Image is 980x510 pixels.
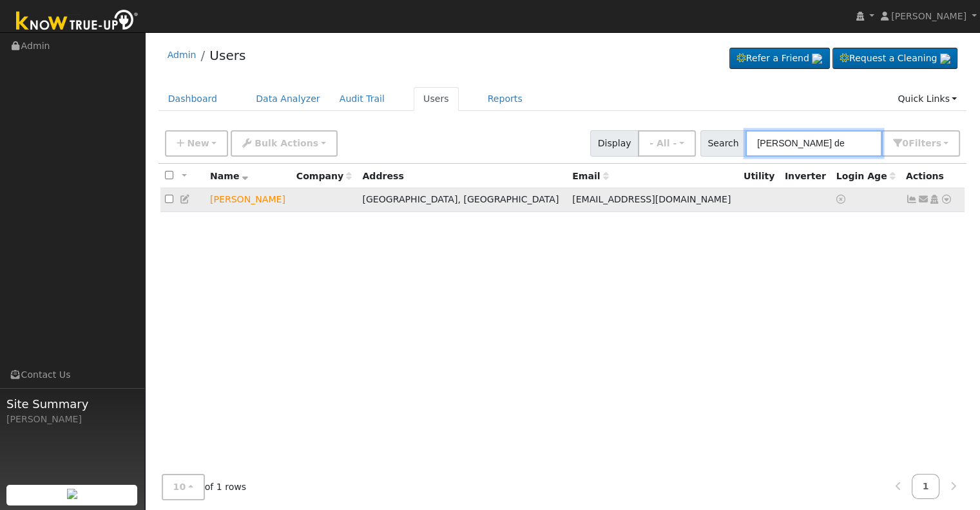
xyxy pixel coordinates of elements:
img: retrieve [67,489,77,499]
div: Actions [906,170,960,183]
a: Quick Links [888,87,966,111]
a: No login access [836,194,848,204]
span: Search [700,130,746,157]
span: Company name [296,171,352,181]
a: Dashboard [159,87,227,111]
span: Filter [908,138,941,148]
a: Edit User [180,194,191,204]
a: Audit Trail [330,87,394,111]
a: Login As [928,194,940,204]
img: retrieve [940,54,950,64]
a: Other actions [941,193,952,206]
a: teridelsid@yahoo.com [918,193,929,206]
a: Request a Cleaning [832,48,957,70]
span: s [936,138,941,148]
input: Search [745,130,882,157]
div: Address [362,170,563,183]
a: Refer a Friend [729,48,830,70]
button: Bulk Actions [231,130,337,157]
span: [PERSON_NAME] [891,11,966,21]
span: Email [572,171,608,181]
a: Data Analyzer [246,87,330,111]
span: Site Summary [6,395,138,413]
button: 0Filters [881,130,960,157]
a: 1 [912,474,940,499]
a: Users [414,87,459,111]
a: Not connected [906,194,918,204]
span: Name [210,171,248,181]
span: Days since last login [836,171,896,181]
a: Users [209,48,245,63]
img: Know True-Up [10,7,145,36]
div: [PERSON_NAME] [6,413,138,426]
button: New [165,130,229,157]
span: Bulk Actions [255,138,318,148]
span: Display [590,130,639,157]
td: [GEOGRAPHIC_DATA], [GEOGRAPHIC_DATA] [358,188,568,212]
button: - All - [638,130,696,157]
div: Utility [744,170,776,183]
button: 10 [162,474,205,500]
img: retrieve [812,54,822,64]
a: Admin [168,50,197,60]
div: Inverter [785,170,827,183]
span: New [187,138,209,148]
td: Lead [206,188,292,212]
span: [EMAIL_ADDRESS][DOMAIN_NAME] [572,194,731,204]
a: Reports [478,87,532,111]
span: 10 [173,482,186,492]
span: of 1 rows [162,474,247,500]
